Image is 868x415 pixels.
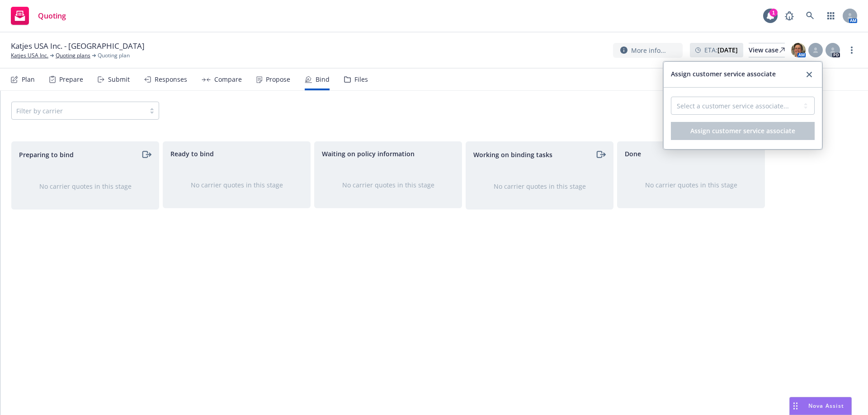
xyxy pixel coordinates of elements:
a: Switch app [822,7,840,25]
div: Prepare [59,76,83,83]
span: Preparing to bind [19,150,74,159]
div: 1 [769,9,778,17]
a: moveRight [141,149,151,160]
a: moveRight [595,149,606,160]
div: Drag to move [790,397,801,415]
img: photo [791,43,806,57]
a: Quoting plans [56,51,90,60]
button: More info... [613,43,683,58]
div: View case [749,43,785,57]
span: Quoting [38,12,66,19]
div: No carrier quotes in this stage [26,182,144,191]
a: more [846,45,857,56]
span: Quoting plan [98,51,130,60]
a: Katjes USA Inc. [11,51,48,60]
div: No carrier quotes in this stage [632,180,750,190]
div: Bind [316,76,330,83]
button: Assign customer service associate [671,122,815,140]
div: Propose [266,76,290,83]
span: Nova Assist [808,402,844,410]
span: Ready to bind [170,149,214,159]
div: No carrier quotes in this stage [329,180,447,190]
button: Nova Assist [789,397,852,415]
a: close [804,69,815,80]
div: Compare [214,76,242,83]
a: Search [801,7,819,25]
a: Report a Bug [780,7,798,25]
div: Submit [108,76,130,83]
span: Waiting on policy information [322,149,415,159]
span: Assign customer service associate [671,69,776,80]
span: More info... [631,46,666,55]
a: View case [749,43,785,57]
span: ETA : [704,45,738,55]
strong: [DATE] [717,46,738,54]
div: Files [354,76,368,83]
div: No carrier quotes in this stage [178,180,296,190]
span: Katjes USA Inc. - [GEOGRAPHIC_DATA] [11,41,145,51]
span: Done [625,149,641,159]
span: Assign customer service associate [690,126,795,135]
div: Responses [155,76,187,83]
a: Quoting [7,3,70,28]
span: Working on binding tasks [473,150,552,159]
div: Plan [22,76,35,83]
div: No carrier quotes in this stage [481,182,599,191]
